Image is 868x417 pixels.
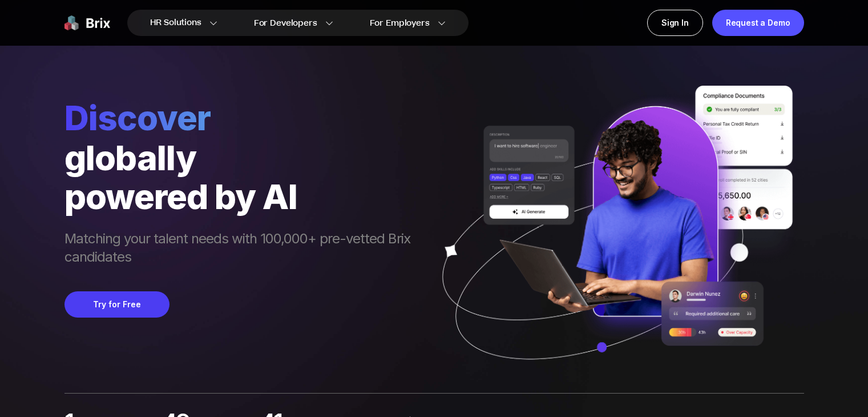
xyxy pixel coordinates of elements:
[647,10,703,36] a: Sign In
[150,14,201,32] span: HR Solutions
[64,138,422,177] div: globally
[64,291,169,318] button: Try for Free
[370,17,430,29] span: For Employers
[64,230,422,268] span: Matching your talent needs with 100,000+ pre-vetted Brix candidates
[64,177,422,216] div: powered by AI
[422,86,804,393] img: ai generate
[64,97,422,138] span: Discover
[254,17,317,29] span: For Developers
[712,10,804,36] a: Request a Demo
